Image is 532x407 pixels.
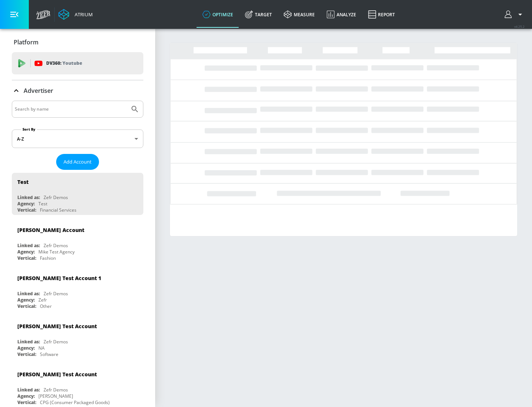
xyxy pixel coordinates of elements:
div: Agency: [17,297,35,303]
a: Report [362,1,401,28]
div: TestLinked as:Zefr DemosAgency:TestVertical:Financial Services [12,173,143,215]
div: [PERSON_NAME] Test AccountLinked as:Zefr DemosAgency:NAVertical:Software [12,317,143,359]
div: Vertical: [17,351,36,357]
div: Fashion [40,255,56,261]
div: Other [40,303,52,309]
div: [PERSON_NAME] AccountLinked as:Zefr DemosAgency:Mike Test AgencyVertical:Fashion [12,221,143,263]
p: Platform [14,38,38,46]
div: Zefr [38,297,47,303]
p: DV360: [46,59,82,67]
div: DV360: Youtube [12,52,143,74]
button: Add Account [56,154,99,170]
div: Financial Services [40,207,76,213]
a: Atrium [58,9,93,20]
div: Vertical: [17,399,36,406]
div: [PERSON_NAME] Test Account [17,371,97,378]
div: Linked as: [17,339,40,345]
div: Zefr Demos [44,339,68,345]
div: Agency: [17,201,35,207]
div: Test [17,178,28,185]
div: Vertical: [17,255,36,261]
div: [PERSON_NAME] Account [17,226,84,233]
div: Linked as: [17,194,40,201]
div: [PERSON_NAME] Test Account 1 [17,275,101,282]
div: [PERSON_NAME] Test Account 1Linked as:Zefr DemosAgency:ZefrVertical:Other [12,269,143,311]
div: Zefr Demos [44,290,68,297]
p: Youtube [62,59,82,67]
div: Atrium [72,11,93,18]
div: [PERSON_NAME] Test Account [17,323,97,330]
a: optimize [197,1,239,28]
a: Target [239,1,278,28]
span: Add Account [64,158,92,166]
div: Zefr Demos [44,387,68,393]
p: Advertiser [24,87,53,95]
div: Vertical: [17,303,36,309]
a: measure [278,1,321,28]
div: Test [38,201,47,207]
div: Platform [12,32,143,53]
div: [PERSON_NAME] [38,393,73,399]
label: Sort By [21,127,37,132]
span: v 4.25.2 [514,24,525,28]
input: Search by name [15,104,127,114]
div: NA [38,345,45,351]
div: Agency: [17,393,35,399]
div: Vertical: [17,207,36,213]
div: A-Z [12,129,143,148]
div: Linked as: [17,290,40,297]
div: Agency: [17,249,35,255]
a: Analyze [321,1,362,28]
div: Advertiser [12,80,143,101]
div: Zefr Demos [44,242,68,249]
div: Agency: [17,345,35,351]
div: Linked as: [17,387,40,393]
div: Software [40,351,58,357]
div: Mike Test Agency [38,249,75,255]
div: CPG (Consumer Packaged Goods) [40,399,110,406]
div: Linked as: [17,242,40,249]
div: Zefr Demos [44,194,68,201]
